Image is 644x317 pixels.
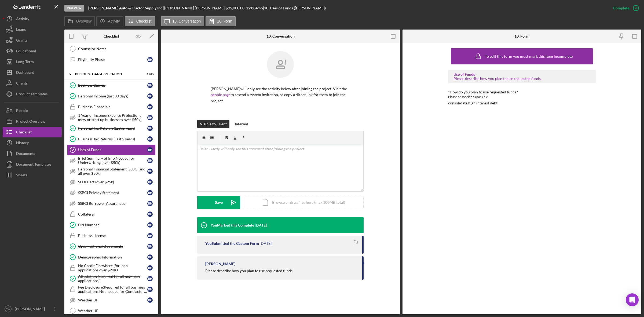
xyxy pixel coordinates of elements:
[246,6,253,10] div: 12 %
[78,212,147,216] div: Collateral
[206,16,236,26] button: 10. Form
[147,104,153,110] div: B H
[147,169,153,174] div: B H
[67,101,156,112] a: Business FinancialsBH
[78,309,155,313] div: Weather UP
[16,56,34,68] div: Long-Term
[16,89,47,101] div: Product Templates
[211,92,230,97] a: people page
[3,78,62,89] button: Clients
[255,223,267,227] time: 2025-07-14 15:57
[147,158,153,163] div: B H
[67,91,156,101] a: Personal Income (last 30 days)BH
[3,148,62,159] button: Documents
[147,212,153,217] div: B H
[75,72,141,76] div: BUSINESS LOAN APPLICATION
[3,89,62,99] button: Product Templates
[3,13,62,24] button: Activity
[200,120,227,128] div: Visible to Client
[147,233,153,238] div: B H
[88,6,163,10] b: [PERSON_NAME] Auto & Tractor Supply Inc.
[3,159,62,170] a: Document Templates
[67,134,156,144] a: Business Tax Returns (Last 2 years)BH
[78,264,147,272] div: No Credit Elsewhere (for loan applications over $20K)
[3,46,62,56] a: Educational
[78,105,147,109] div: Business Financials
[67,305,156,316] a: Weather UP
[147,136,153,142] div: B H
[3,67,62,78] button: Dashboard
[16,46,36,58] div: Educational
[67,187,156,198] a: SSBCI Privacy StatementBH
[147,244,153,249] div: B H
[147,83,153,88] div: B H
[67,144,156,155] a: Uses of FundsBH
[16,137,29,150] div: History
[211,223,254,227] div: You Marked this Complete
[78,298,147,302] div: Weather UP
[253,6,263,10] div: 84 mo
[136,19,152,23] label: Checklist
[67,209,156,220] a: CollateralBH
[67,166,156,177] a: Personal Financial Statement (SSBCI and all over $50k)BH
[3,304,62,314] button: TW[PERSON_NAME]
[96,16,123,26] button: Activity
[205,241,259,246] div: You Submitted the Custom Form
[78,180,147,184] div: SEDI Cert (over $25k)
[67,123,156,134] a: Personal Tax Returns (Last 2 years)BH
[3,56,62,67] button: Long-Term
[67,177,156,187] a: SEDI Cert (over $25k)BH
[16,170,27,182] div: Sheets
[64,5,84,12] div: In Review
[453,76,590,81] div: Please describe how you plan to use requested funds.
[78,83,147,88] div: Business Canvas
[147,126,153,131] div: B H
[67,155,156,166] a: Brief Summary of Info Needed for Underwriting (over $50k)BH
[78,255,147,259] div: Demographic Information
[78,57,147,62] div: Eligibility Phase
[78,113,147,122] div: 1 Year of Income/Expense Projections (new or start up businesses over $50k)
[3,170,62,180] button: Sheets
[3,137,62,148] button: History
[16,127,32,139] div: Checklist
[3,116,62,127] button: Project Overview
[64,16,95,26] button: Overview
[145,72,154,76] div: 11 / 27
[16,13,29,25] div: Activity
[147,115,153,120] div: B H
[16,24,26,36] div: Loans
[3,24,62,35] a: Loans
[147,147,153,152] div: B H
[3,127,62,137] a: Checklist
[232,120,251,128] button: Internal
[205,269,293,273] div: Please describe how you plan to use requested funds.
[16,105,28,117] div: People
[78,126,147,130] div: Personal Tax Returns (Last 2 years)
[147,179,153,185] div: B H
[78,234,147,238] div: Business License
[78,274,147,283] div: Attestation (required for all new loan applications)
[626,293,639,306] div: Open Intercom Messenger
[16,67,34,79] div: Dashboard
[78,167,147,176] div: Personal Financial Statement (SSBCI and all over $50k)
[613,3,629,13] div: Complete
[78,201,147,206] div: SSBCI Borrower Assurances
[67,295,156,305] a: Weather UPBH
[164,6,226,10] div: [PERSON_NAME] [PERSON_NAME] |
[67,252,156,263] a: Demographic InformationBH
[147,265,153,271] div: B H
[266,34,295,38] div: 10. Conversation
[78,191,147,195] div: SSBCI Privacy Statement
[16,35,27,47] div: Grants
[448,90,596,94] div: *How do you plan to use requested funds?
[125,16,155,26] button: Checklist
[147,57,153,62] div: B H
[108,19,120,23] label: Activity
[78,148,147,152] div: Uses of Funds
